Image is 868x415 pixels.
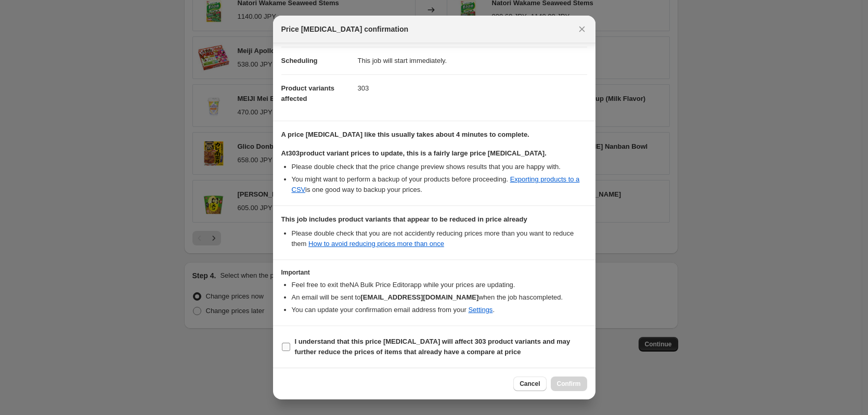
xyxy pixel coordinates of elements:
[281,268,587,277] h3: Important
[358,74,587,102] dd: 303
[295,338,571,356] b: I understand that this price [MEDICAL_DATA] will affect 303 product variants and may further redu...
[292,162,587,172] li: Please double check that the price change preview shows results that you are happy with.
[281,84,335,102] span: Product variants affected
[575,22,589,36] button: Close
[281,149,547,157] b: At 303 product variant prices to update, this is a fairly large price [MEDICAL_DATA].
[468,306,493,314] a: Settings
[358,47,587,74] dd: This job will start immediately.
[292,292,587,303] li: An email will be sent to when the job has completed .
[520,380,540,388] span: Cancel
[360,293,478,301] b: [EMAIL_ADDRESS][DOMAIN_NAME]
[281,131,529,138] b: A price [MEDICAL_DATA] like this usually takes about 4 minutes to complete.
[292,280,587,290] li: Feel free to exit the NA Bulk Price Editor app while your prices are updating.
[292,305,587,315] li: You can update your confirmation email address from your .
[292,174,587,195] li: You might want to perform a backup of your products before proceeding. is one good way to backup ...
[308,240,444,248] a: How to avoid reducing prices more than once
[281,24,409,34] span: Price [MEDICAL_DATA] confirmation
[513,377,546,391] button: Cancel
[292,228,587,249] li: Please double check that you are not accidently reducing prices more than you want to reduce them
[281,57,318,64] span: Scheduling
[281,215,527,223] b: This job includes product variants that appear to be reduced in price already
